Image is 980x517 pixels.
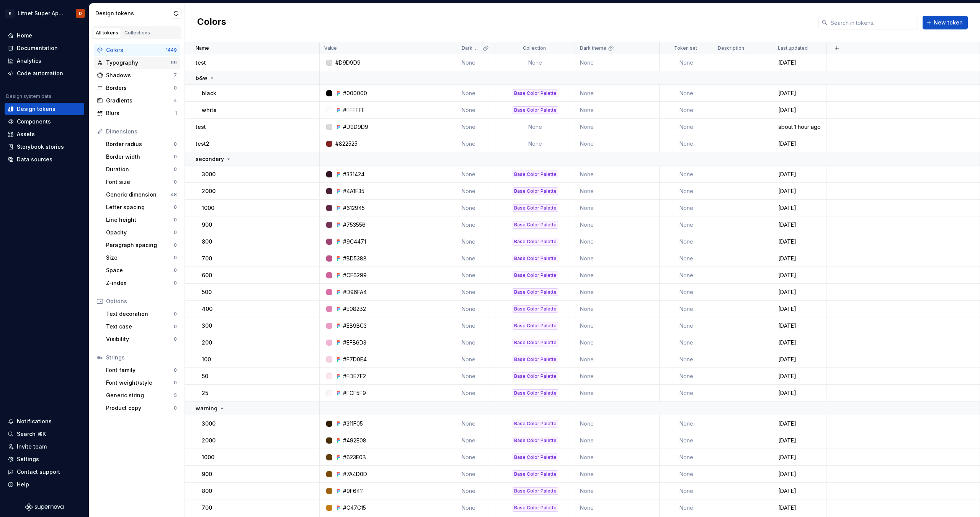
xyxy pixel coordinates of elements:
[495,119,575,135] td: None
[5,115,84,128] a: Components
[196,155,224,163] p: secondary
[196,405,217,412] p: warning
[575,135,660,152] td: None
[774,238,826,245] div: [DATE]
[774,255,826,262] div: [DATE]
[17,32,32,39] div: Home
[343,305,366,313] div: #E082B2
[106,191,171,198] div: Generic dimension
[575,119,660,135] td: None
[5,9,15,18] div: K
[335,59,361,67] div: #D9D9D9
[513,420,558,428] div: Base Color Palette
[103,264,180,276] a: Space0
[457,466,495,483] td: None
[774,305,826,313] div: [DATE]
[343,89,367,97] div: #000000
[18,10,67,17] div: Litnet Super App 2.0.
[343,171,364,178] div: #331424
[174,204,177,210] div: 0
[923,16,968,29] button: New token
[106,366,174,374] div: Font family
[495,54,575,71] td: None
[202,437,216,444] p: 2000
[202,204,214,212] p: 1000
[513,322,558,330] div: Base Color Palette
[5,42,84,54] a: Documentation
[513,106,558,114] div: Base Color Palette
[513,454,558,461] div: Base Color Palette
[513,288,558,296] div: Base Color Palette
[106,97,174,104] div: Gradients
[95,10,171,17] div: Design tokens
[774,140,826,148] div: [DATE]
[2,5,87,21] button: KLitnet Super App 2.0.D
[774,420,826,428] div: [DATE]
[106,392,174,399] div: Generic string
[103,176,180,188] a: Font size0
[5,453,84,465] a: Settings
[774,221,826,229] div: [DATE]
[174,392,177,398] div: 5
[94,57,180,69] a: Typography99
[774,356,826,363] div: [DATE]
[660,351,713,368] td: None
[94,107,180,119] a: Blurs1
[166,47,177,53] div: 1449
[774,389,826,397] div: [DATE]
[106,153,174,161] div: Border width
[774,322,826,330] div: [DATE]
[660,54,713,71] td: None
[5,103,84,115] a: Design tokens
[343,288,367,296] div: #D96FA4
[103,138,180,150] a: Border radius0
[660,216,713,233] td: None
[343,454,366,461] div: #623E0B
[457,334,495,351] td: None
[103,214,180,226] a: Line height0
[17,70,63,77] div: Code automation
[457,385,495,402] td: None
[5,128,84,140] a: Assets
[457,301,495,317] td: None
[660,200,713,216] td: None
[457,351,495,368] td: None
[17,130,35,138] div: Assets
[513,470,558,478] div: Base Color Palette
[523,45,546,51] p: Collection
[660,166,713,183] td: None
[196,74,207,82] p: b&w
[513,187,558,195] div: Base Color Palette
[106,335,174,343] div: Visibility
[660,250,713,267] td: None
[103,333,180,345] a: Visibility0
[5,441,84,453] a: Invite team
[513,238,558,245] div: Base Color Palette
[575,85,660,102] td: None
[106,267,174,274] div: Space
[462,45,481,51] p: Dark Mode
[660,301,713,317] td: None
[457,432,495,449] td: None
[174,217,177,223] div: 0
[202,389,208,397] p: 25
[106,128,177,135] div: Dimensions
[575,415,660,432] td: None
[96,30,118,36] div: All tokens
[774,106,826,114] div: [DATE]
[457,483,495,499] td: None
[575,432,660,449] td: None
[174,380,177,386] div: 0
[774,339,826,346] div: [DATE]
[774,272,826,279] div: [DATE]
[5,415,84,428] button: Notifications
[25,503,64,511] a: Supernova Logo
[103,226,180,239] a: Opacity0
[575,449,660,466] td: None
[79,10,82,16] div: D
[174,72,177,78] div: 7
[660,119,713,135] td: None
[324,45,337,51] p: Value
[17,430,46,438] div: Search ⌘K
[17,105,56,113] div: Design tokens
